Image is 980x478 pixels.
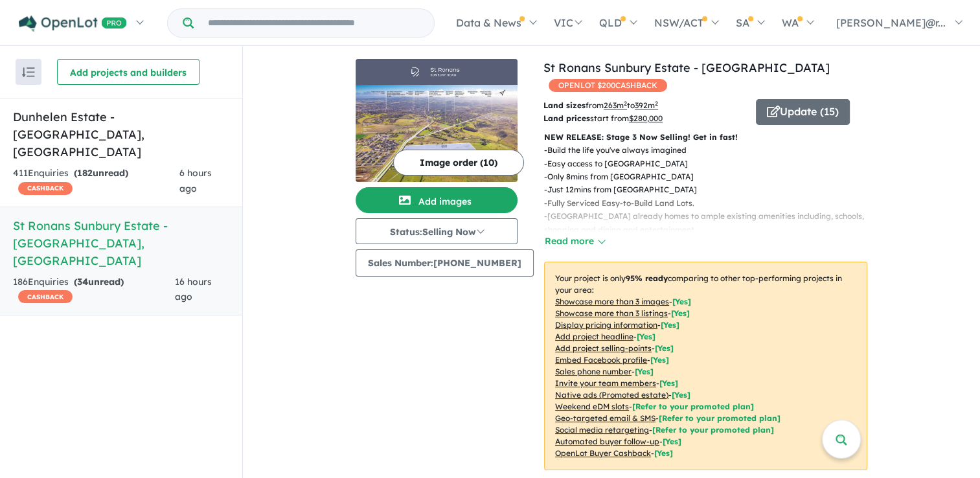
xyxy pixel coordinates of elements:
[356,218,518,244] button: Status:Selling Now
[555,448,651,458] u: OpenLot Buyer Cashback
[543,112,746,125] p: start from
[77,167,93,179] span: 182
[361,64,512,80] img: St Ronans Sunbury Estate - Bulla Logo
[650,355,669,365] span: [ Yes ]
[672,297,691,306] span: [ Yes ]
[13,108,229,161] h5: Dunhelen Estate - [GEOGRAPHIC_DATA] , [GEOGRAPHIC_DATA]
[13,166,179,197] div: 411 Enquir ies
[544,210,878,236] p: - [GEOGRAPHIC_DATA] already homes to ample existing amenities including, schools, shopping and di...
[635,367,654,376] span: [ Yes ]
[632,402,754,411] span: [Refer to your promoted plan]
[543,99,746,112] p: from
[637,332,655,341] span: [ Yes ]
[627,100,658,110] span: to
[555,402,629,411] u: Weekend eDM slots
[393,150,524,176] button: Image order (10)
[655,343,674,353] span: [ Yes ]
[671,308,690,318] span: [ Yes ]
[555,425,649,435] u: Social media retargeting
[74,167,128,179] strong: ( unread)
[544,262,867,470] p: Your project is only comparing to other top-performing projects in your area: - - - - - - - - - -...
[629,113,663,123] u: $ 280,000
[544,183,878,196] p: - Just 12mins from [GEOGRAPHIC_DATA]
[555,378,656,388] u: Invite your team members
[672,390,690,400] span: [Yes]
[74,276,124,288] strong: ( unread)
[635,100,658,110] u: 392 m
[661,320,679,330] span: [ Yes ]
[555,390,668,400] u: Native ads (Promoted estate)
[356,59,518,182] a: St Ronans Sunbury Estate - Bulla LogoSt Ronans Sunbury Estate - Bulla
[544,157,878,170] p: - Easy access to [GEOGRAPHIC_DATA]
[555,343,652,353] u: Add project selling-points
[836,16,946,29] span: [PERSON_NAME]@r...
[555,297,669,306] u: Showcase more than 3 images
[544,144,878,157] p: - Build the life you've always imagined
[555,413,655,423] u: Geo-targeted email & SMS
[655,100,658,107] sup: 2
[652,425,774,435] span: [Refer to your promoted plan]
[654,448,673,458] span: [Yes]
[555,437,659,446] u: Automated buyer follow-up
[18,290,73,303] span: CASHBACK
[624,100,627,107] sup: 2
[544,170,878,183] p: - Only 8mins from [GEOGRAPHIC_DATA]
[555,355,647,365] u: Embed Facebook profile
[544,234,605,249] button: Read more
[356,85,518,182] img: St Ronans Sunbury Estate - Bulla
[77,276,88,288] span: 34
[13,217,229,269] h5: St Ronans Sunbury Estate - [GEOGRAPHIC_DATA] , [GEOGRAPHIC_DATA]
[604,100,627,110] u: 263 m
[555,308,668,318] u: Showcase more than 3 listings
[356,187,518,213] button: Add images
[22,67,35,77] img: sort.svg
[543,113,590,123] b: Land prices
[543,100,586,110] b: Land sizes
[544,197,878,210] p: - Fully Serviced Easy-to-Build Land Lots.
[19,16,127,32] img: Openlot PRO Logo White
[663,437,681,446] span: [Yes]
[756,99,850,125] button: Update (15)
[544,131,867,144] p: NEW RELEASE: Stage 3 Now Selling! Get in fast!
[659,413,781,423] span: [Refer to your promoted plan]
[555,367,632,376] u: Sales phone number
[555,332,633,341] u: Add project headline
[555,320,657,330] u: Display pricing information
[196,9,431,37] input: Try estate name, suburb, builder or developer
[57,59,199,85] button: Add projects and builders
[18,182,73,195] span: CASHBACK
[549,79,667,92] span: OPENLOT $ 200 CASHBACK
[659,378,678,388] span: [ Yes ]
[175,276,212,303] span: 16 hours ago
[543,60,830,75] a: St Ronans Sunbury Estate - [GEOGRAPHIC_DATA]
[626,273,668,283] b: 95 % ready
[356,249,534,277] button: Sales Number:[PHONE_NUMBER]
[179,167,212,194] span: 6 hours ago
[13,275,175,306] div: 186 Enquir ies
